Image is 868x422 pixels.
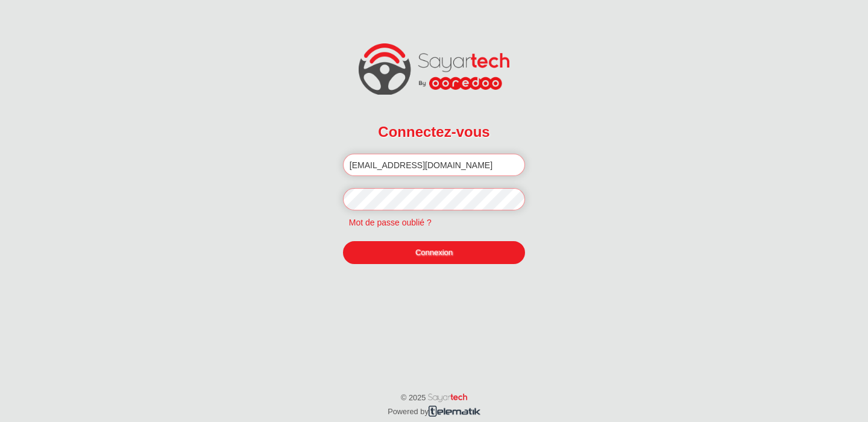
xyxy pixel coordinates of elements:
[429,406,480,416] img: telematik.png
[349,380,519,418] p: © 2025 Powered by
[428,394,467,402] img: word_sayartech.png
[343,218,438,227] a: Mot de passe oublié ?
[343,241,525,264] a: Connexion
[343,154,525,176] input: Email
[343,116,525,148] h2: Connectez-vous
